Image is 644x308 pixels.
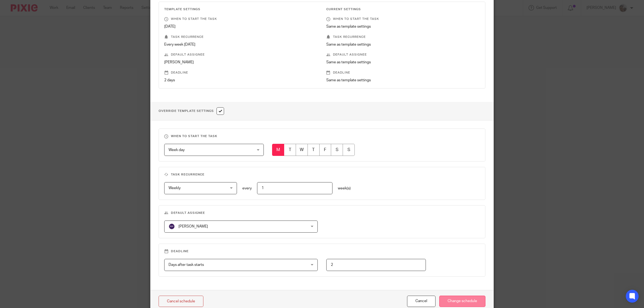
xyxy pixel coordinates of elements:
[164,60,318,65] p: [PERSON_NAME]
[164,78,318,83] p: 2 days
[326,24,480,29] p: Same as template settings
[326,35,480,39] p: Task recurrence
[169,148,185,152] span: Week day
[164,173,480,177] h3: Task recurrence
[407,296,436,307] button: Cancel
[164,211,480,215] h3: Default assignee
[326,7,480,12] h3: Current Settings
[164,17,318,21] p: When to start the task
[169,223,175,230] img: svg%3E
[164,35,318,39] p: Task recurrence
[164,42,318,47] p: Every week [DATE]
[164,249,480,254] h3: Deadline
[242,186,252,191] p: every
[326,71,480,75] p: Deadline
[169,263,204,267] span: Days after task starts
[164,7,318,12] h3: Template Settings
[326,53,480,57] p: Default assignee
[326,17,480,21] p: When to start the task
[159,296,203,307] a: Cancel schedule
[326,60,480,65] p: Same as template settings
[164,53,318,57] p: Default assignee
[326,42,480,47] p: Same as template settings
[169,186,181,190] span: Weekly
[338,186,351,190] span: week(s)
[326,78,480,83] p: Same as template settings
[178,225,208,228] span: [PERSON_NAME]
[159,107,224,115] h1: Override Template Settings
[439,296,485,307] input: Change schedule
[164,24,318,29] p: [DATE]
[164,134,480,138] h3: When to start the task
[164,71,318,75] p: Deadline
